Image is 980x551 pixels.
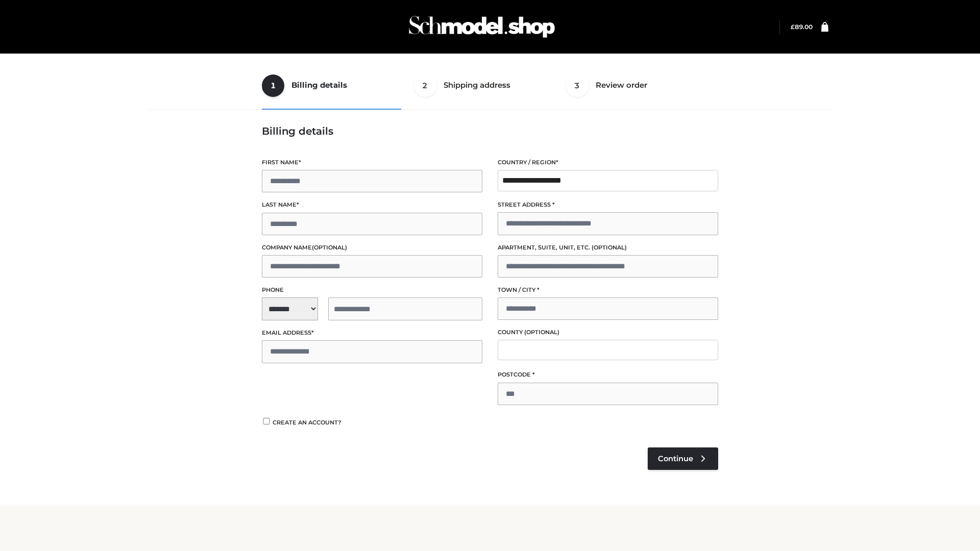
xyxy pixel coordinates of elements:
[262,285,482,295] label: Phone
[592,244,627,251] span: (optional)
[262,125,718,137] h3: Billing details
[262,158,482,167] label: First name
[498,243,718,253] label: Apartment, suite, unit, etc.
[524,329,559,336] span: (optional)
[262,243,482,253] label: Company name
[262,418,271,424] input: Create an account?
[405,7,558,47] img: Schmodel Admin 964
[791,23,813,31] bdi: 89.00
[273,419,341,426] span: Create an account?
[262,200,482,210] label: Last name
[498,370,718,380] label: Postcode
[498,200,718,210] label: Street address
[498,328,718,337] label: County
[312,244,347,251] span: (optional)
[791,23,813,31] a: £89.00
[262,328,482,338] label: Email address
[498,285,718,295] label: Town / City
[498,158,718,167] label: Country / Region
[791,23,795,31] span: £
[648,447,718,470] a: Continue
[658,454,693,463] span: Continue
